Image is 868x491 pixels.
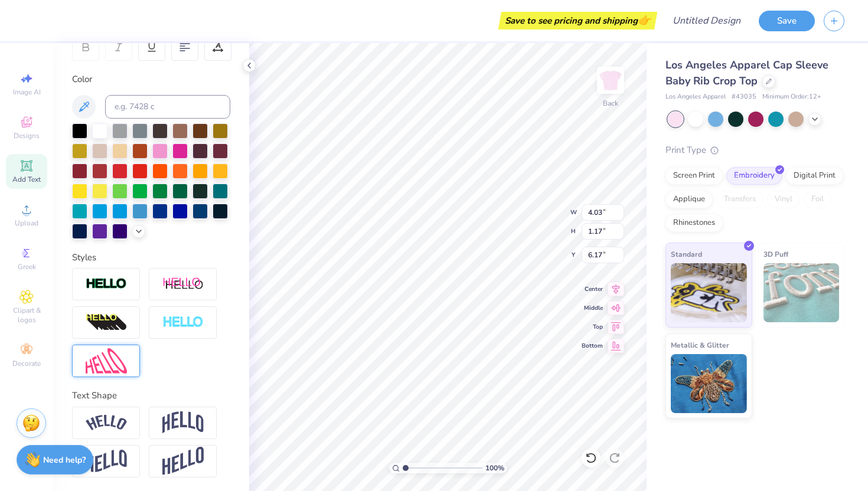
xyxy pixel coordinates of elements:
[86,277,127,291] img: Stroke
[671,339,729,351] span: Metallic & Glitter
[763,263,840,322] img: 3D Puff
[6,306,47,325] span: Clipart & logos
[43,454,86,466] strong: Need help?
[86,450,127,473] img: Flag
[86,415,127,431] img: Arc
[732,92,756,102] span: # 43035
[665,167,723,185] div: Screen Print
[786,167,843,185] div: Digital Print
[18,262,36,271] span: Greek
[762,92,821,102] span: Minimum Order: 12 +
[12,359,41,368] span: Decorate
[582,304,603,312] span: Middle
[501,12,654,30] div: Save to see pricing and shipping
[485,463,504,473] span: 100 %
[599,68,622,92] img: Back
[603,98,618,109] div: Back
[162,316,204,329] img: Negative Space
[14,131,40,140] span: Designs
[72,73,230,86] div: Color
[582,342,603,350] span: Bottom
[86,313,127,332] img: 3d Illusion
[671,263,747,322] img: Standard
[72,251,230,264] div: Styles
[665,143,844,157] div: Print Type
[582,323,603,331] span: Top
[72,389,230,402] div: Text Shape
[665,92,726,102] span: Los Angeles Apparel
[726,167,782,185] div: Embroidery
[13,87,41,97] span: Image AI
[716,191,763,208] div: Transfers
[582,285,603,293] span: Center
[162,411,204,434] img: Arch
[665,191,713,208] div: Applique
[663,9,750,32] input: Untitled Design
[162,277,204,292] img: Shadow
[105,95,230,119] input: e.g. 7428 c
[12,175,41,184] span: Add Text
[671,248,702,260] span: Standard
[162,447,204,476] img: Rise
[15,218,38,228] span: Upload
[665,58,828,88] span: Los Angeles Apparel Cap Sleeve Baby Rib Crop Top
[763,248,788,260] span: 3D Puff
[759,11,815,31] button: Save
[767,191,800,208] div: Vinyl
[638,13,651,27] span: 👉
[665,214,723,232] div: Rhinestones
[86,348,127,374] img: Free Distort
[804,191,831,208] div: Foil
[671,354,747,413] img: Metallic & Glitter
